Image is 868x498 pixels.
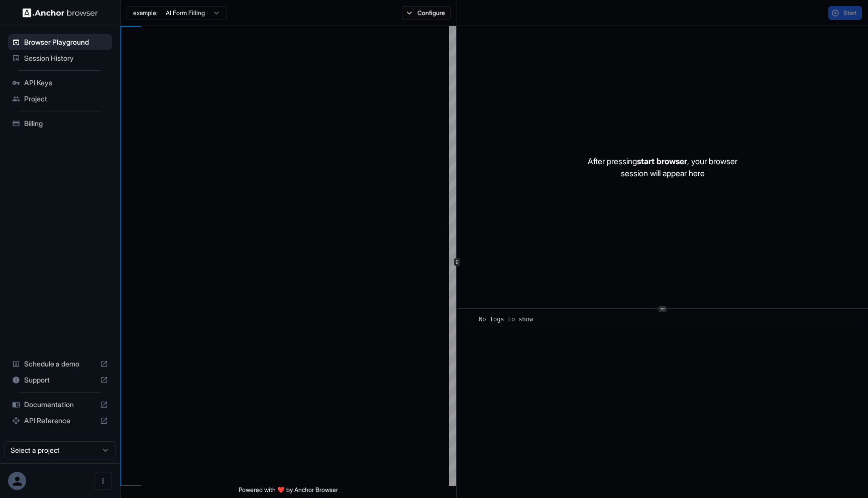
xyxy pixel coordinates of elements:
[24,400,96,410] span: Documentation
[588,155,737,179] p: After pressing , your browser session will appear here
[24,375,96,385] span: Support
[8,372,112,388] div: Support
[239,486,338,498] span: Powered with ❤️ by Anchor Browser
[24,53,108,63] span: Session History
[23,8,98,18] img: Anchor Logo
[24,359,96,369] span: Schedule a demo
[94,472,112,490] button: Open menu
[8,413,112,429] div: API Reference
[133,9,158,17] span: example:
[8,356,112,372] div: Schedule a demo
[8,34,112,50] div: Browser Playground
[402,6,451,20] button: Configure
[8,115,112,132] div: Billing
[24,37,108,47] span: Browser Playground
[479,316,533,323] span: No logs to show
[8,397,112,413] div: Documentation
[24,416,96,426] span: API Reference
[637,156,687,166] span: start browser
[8,75,112,91] div: API Keys
[24,94,108,104] span: Project
[466,315,471,325] span: ​
[24,118,108,129] span: Billing
[24,78,108,88] span: API Keys
[8,91,112,107] div: Project
[8,50,112,66] div: Session History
